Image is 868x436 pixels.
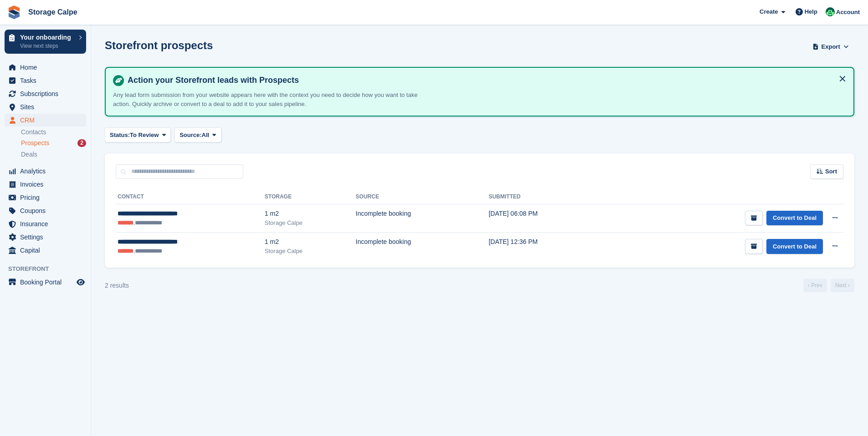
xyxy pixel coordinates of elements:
[265,209,356,218] div: 1 m2
[5,178,86,191] a: menu
[801,279,856,292] nav: Page
[124,75,846,86] h4: Action your Storefront leads with Prospects
[7,5,21,19] img: stora-icon-8386f47178a22dfd0bd8f6a31ec36ba5ce8667c1dd55bd0f319d3a0aa187defe.svg
[831,279,854,292] a: Next
[180,131,201,140] span: Source:
[5,114,86,127] a: menu
[488,190,606,204] th: Submitted
[20,61,75,74] span: Home
[811,39,851,54] button: Export
[5,191,86,204] a: menu
[5,276,86,289] a: menu
[265,237,356,247] div: 1 m2
[488,233,606,261] td: [DATE] 12:36 PM
[356,233,489,261] td: Incomplete booking
[130,131,159,140] span: To Review
[21,138,86,148] a: Prospects 2
[5,231,86,243] a: menu
[21,150,37,159] span: Deals
[20,74,75,87] span: Tasks
[265,190,356,204] th: Storage
[20,191,75,204] span: Pricing
[766,239,823,254] a: Convert to Deal
[202,131,210,140] span: All
[766,211,823,226] a: Convert to Deal
[105,281,129,290] div: 2 results
[760,7,778,16] span: Create
[5,165,86,177] a: menu
[20,42,74,50] p: View next steps
[110,131,130,140] span: Status:
[5,30,86,54] a: Your onboarding View next steps
[20,218,75,230] span: Insurance
[21,150,86,159] a: Deals
[5,74,86,87] a: menu
[20,101,75,113] span: Sites
[836,8,860,17] span: Account
[825,167,837,176] span: Sort
[175,127,221,142] button: Source: All
[105,39,213,51] h1: Storefront prospects
[116,190,265,204] th: Contact
[25,5,81,20] a: Storage Calpe
[5,61,86,74] a: menu
[77,139,86,147] div: 2
[5,204,86,217] a: menu
[8,264,91,274] span: Storefront
[20,34,74,41] p: Your onboarding
[265,218,356,228] div: Storage Calpe
[20,165,75,177] span: Analytics
[113,91,432,108] p: Any lead form submission from your website appears here with the context you need to decide how y...
[20,244,75,257] span: Capital
[805,7,817,16] span: Help
[5,101,86,113] a: menu
[20,178,75,191] span: Invoices
[20,114,75,127] span: CRM
[356,204,489,233] td: Incomplete booking
[20,204,75,217] span: Coupons
[822,42,840,51] span: Export
[75,277,86,288] a: Preview store
[803,279,827,292] a: Previous
[105,127,171,142] button: Status: To Review
[20,231,75,243] span: Settings
[5,244,86,257] a: menu
[488,204,606,233] td: [DATE] 06:08 PM
[21,139,49,147] span: Prospects
[356,190,489,204] th: Source
[5,218,86,230] a: menu
[21,128,86,137] a: Contacts
[5,87,86,100] a: menu
[265,247,356,256] div: Storage Calpe
[20,276,75,289] span: Booking Portal
[826,7,835,16] img: Calpe Storage
[20,87,75,100] span: Subscriptions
